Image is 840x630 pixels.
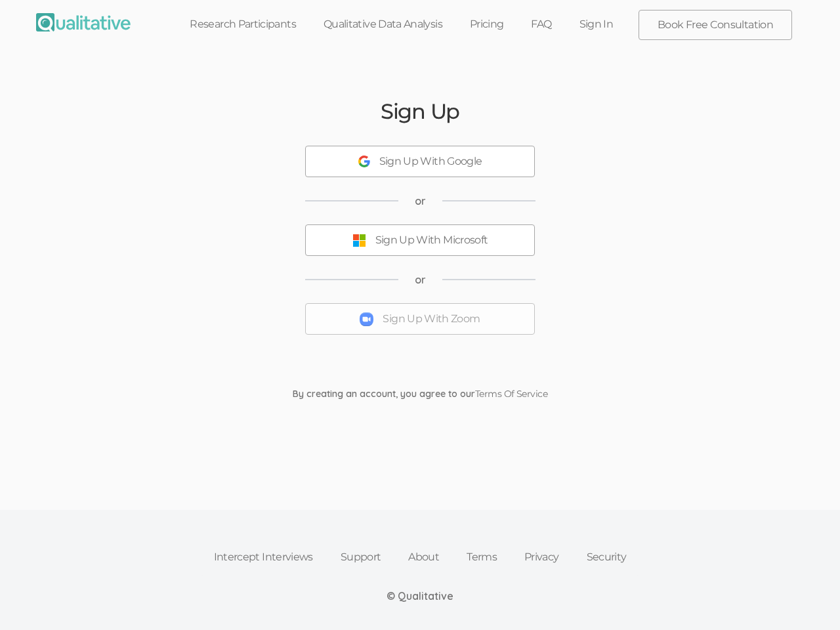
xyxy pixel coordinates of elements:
[511,543,573,572] a: Privacy
[305,303,535,335] button: Sign Up With Zoom
[375,233,488,248] div: Sign Up With Microsoft
[475,388,547,400] a: Terms Of Service
[566,10,627,39] a: Sign In
[453,543,511,572] a: Terms
[310,10,456,39] a: Qualitative Data Analysis
[573,543,640,572] a: Security
[358,156,370,167] img: Sign Up With Google
[379,154,482,169] div: Sign Up With Google
[360,312,373,326] img: Sign Up With Zoom
[36,13,131,31] img: Qualitative
[327,543,395,572] a: Support
[200,543,327,572] a: Intercept Interviews
[415,194,426,209] span: or
[176,10,310,39] a: Research Participants
[381,100,459,123] h2: Sign Up
[639,10,791,39] a: Book Free Consultation
[283,387,557,400] div: By creating an account, you agree to our
[305,224,535,256] button: Sign Up With Microsoft
[456,10,518,39] a: Pricing
[415,272,426,287] span: or
[517,10,565,39] a: FAQ
[774,567,840,630] iframe: Chat Widget
[387,589,453,604] div: © Qualitative
[394,543,453,572] a: About
[383,312,480,327] div: Sign Up With Zoom
[305,146,535,177] button: Sign Up With Google
[352,234,366,247] img: Sign Up With Microsoft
